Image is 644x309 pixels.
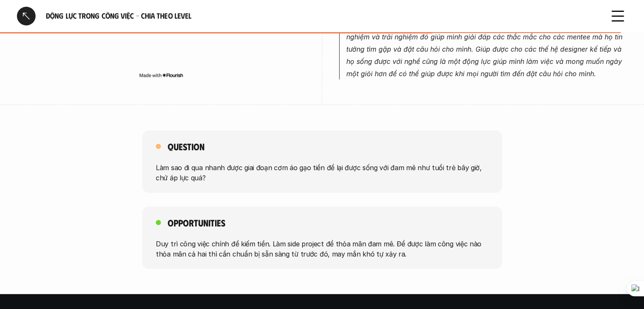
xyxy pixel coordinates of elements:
[346,8,625,78] em: Mình vẫn thích và đam mê ngành, luôn có một động lực mong muốn tạo ra các tác động cũng nhưng giá...
[168,217,225,229] h5: Opportunities
[168,141,205,152] h5: Question
[46,11,598,21] h6: Động lực trong công việc - Chia theo Level
[156,238,489,259] p: Duy trì công việc chính để kiếm tiền. Làm side project để thỏa mãn đam mê. Để được làm công việc ...
[139,72,183,78] img: Made with Flourish
[156,163,489,183] p: Làm sao đi qua nhanh được giai đoạn cơm áo gạo tiền để lại được sống với đam mê như tuổi trẻ bây ...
